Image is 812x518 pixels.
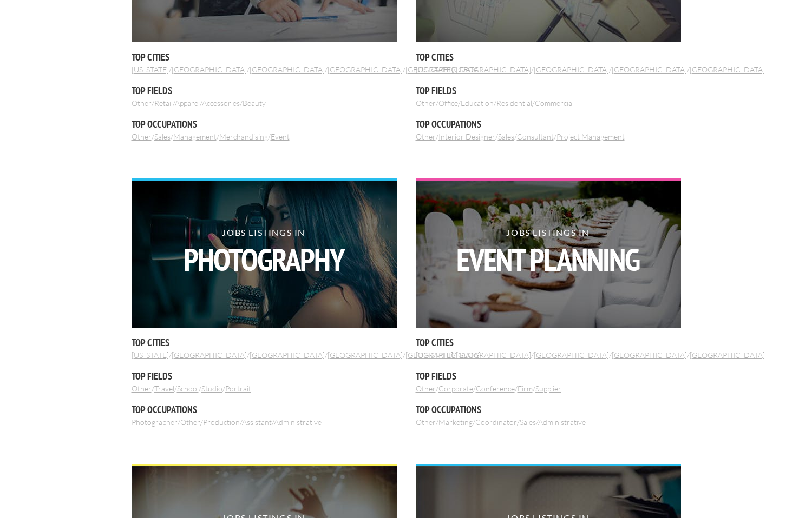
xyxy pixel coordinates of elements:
a: Commercial [535,98,574,108]
a: Management [173,132,217,141]
h5: Top Occupations [416,117,681,131]
a: Firm [518,384,533,393]
a: Portrait [225,384,251,393]
a: Administrative [274,417,322,427]
a: [GEOGRAPHIC_DATA] [690,350,765,360]
a: Administrative [538,417,586,427]
div: / / / / / / / / / / / / [132,178,397,427]
a: Conference [476,384,515,393]
a: [GEOGRAPHIC_DATA] [612,65,687,74]
h5: Top Fields [416,369,681,383]
a: Other [416,132,436,141]
img: event planning photo of long white table with white chairs and place settings [416,181,681,328]
a: [GEOGRAPHIC_DATA] [328,65,403,74]
a: [GEOGRAPHIC_DATA] [534,65,609,74]
h5: Top Occupations [132,117,397,131]
a: Other [416,98,436,108]
a: [GEOGRAPHIC_DATA] [456,350,531,360]
a: [US_STATE] [132,65,169,74]
h5: Top Occupations [132,403,397,416]
a: Assistant [242,417,272,427]
h5: Top Fields [132,369,397,383]
a: Other [132,384,152,393]
a: Sales [498,132,514,141]
a: [US_STATE] [416,350,453,360]
a: [GEOGRAPHIC_DATA] [534,350,609,360]
a: Jobs Listings inEvent Planning [416,178,681,328]
a: [GEOGRAPHIC_DATA] [250,350,325,360]
a: [GEOGRAPHIC_DATA] [172,65,247,74]
a: Event [271,132,290,141]
a: Jobs Listings inPhotography [132,178,397,328]
a: Consultant [517,132,554,141]
a: Photographer [132,417,178,427]
img: tan girl with dark hair holding a large camera and taking a picture [132,181,397,328]
a: [GEOGRAPHIC_DATA] [405,65,481,74]
a: Other [416,384,436,393]
h2: Jobs Listings in [415,228,680,275]
a: Apparel [175,98,200,108]
a: Office [438,98,458,108]
a: Coordinator [475,417,517,427]
a: Marketing [438,417,473,427]
a: [GEOGRAPHIC_DATA] [612,350,687,360]
a: Other [416,417,436,427]
h5: Top Cities [132,50,397,64]
h5: Top Cities [416,336,681,349]
a: Accessories [202,98,240,108]
h5: Top Cities [132,336,397,349]
a: Beauty [243,98,266,108]
a: [GEOGRAPHIC_DATA] [690,65,765,74]
a: Other [180,417,200,427]
a: [GEOGRAPHIC_DATA] [456,65,531,74]
a: Sales [520,417,536,427]
a: Residential [496,98,532,108]
a: Interior Designer [438,132,495,141]
strong: Event Planning [415,244,680,275]
h5: Top Fields [416,84,681,97]
a: [GEOGRAPHIC_DATA] [328,350,403,360]
strong: Photography [131,244,396,275]
a: [GEOGRAPHIC_DATA] [250,65,325,74]
a: [US_STATE] [132,350,169,360]
a: Sales [154,132,171,141]
a: Other [132,132,152,141]
a: Education [461,98,494,108]
div: / / / / / / / / / / / / [416,178,681,427]
h5: Top Fields [132,84,397,97]
a: [GEOGRAPHIC_DATA] [405,350,481,360]
a: Retail [154,98,173,108]
a: [US_STATE] [416,65,453,74]
a: Other [132,98,152,108]
h5: Top Cities [416,50,681,64]
a: Travel [154,384,174,393]
a: Production [203,417,240,427]
a: Merchandising [219,132,268,141]
a: Corporate [438,384,473,393]
a: [GEOGRAPHIC_DATA] [172,350,247,360]
a: School [177,384,199,393]
a: Supplier [535,384,561,393]
a: Project Management [556,132,625,141]
h5: Top Occupations [416,403,681,416]
a: Studio [201,384,222,393]
h2: Jobs Listings in [131,228,396,275]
